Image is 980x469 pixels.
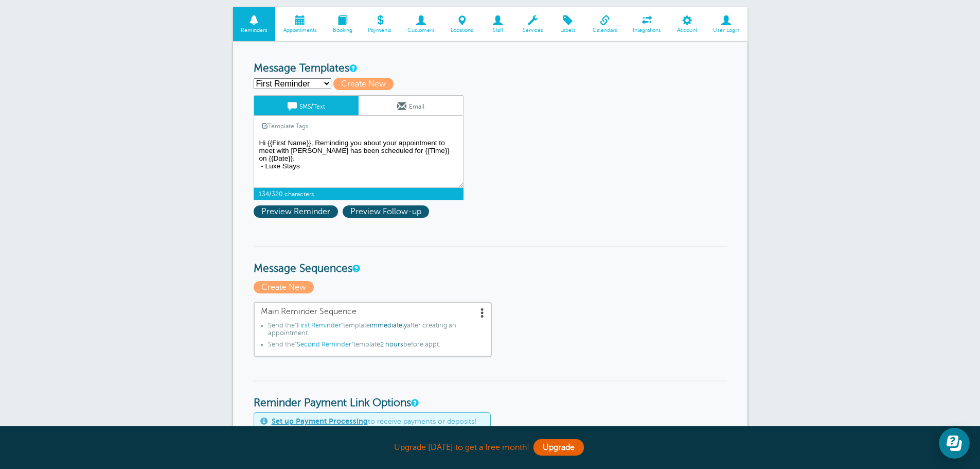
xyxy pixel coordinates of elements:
a: Preview Follow-up [343,207,432,216]
a: Upgrade [533,439,584,456]
a: Message Sequences allow you to setup multiple reminder schedules that can use different Message T... [352,265,359,272]
h3: Message Templates [254,62,727,75]
a: Booking [325,7,360,42]
span: Services [520,27,546,33]
span: Reminders [238,27,271,33]
li: Send the template before appt. [268,341,485,352]
a: Integrations [625,7,669,42]
span: Account [674,27,700,33]
a: User Login [705,7,747,42]
span: Appointments [280,27,319,33]
span: "Second Reminder" [295,341,353,348]
span: Preview Follow-up [343,205,429,218]
span: User Login [710,27,742,33]
a: Email [359,96,463,115]
a: Locations [443,7,482,42]
span: Payments [365,27,395,33]
a: Labels [551,7,584,42]
a: Payments [360,7,400,42]
a: Services [514,7,551,42]
a: Staff [481,7,514,42]
li: Send the template after creating an appointment. [268,322,485,341]
a: These settings apply to all templates. Automatically add a payment link to your reminders if an a... [411,399,417,406]
a: Create New [254,283,316,292]
span: "First Reminder" [295,322,343,329]
span: Staff [486,27,509,33]
span: immediately [370,322,407,329]
h3: Reminder Payment Link Options [254,380,727,410]
a: Create New [333,79,398,89]
span: Create New [333,78,394,90]
a: Preview Reminder [254,207,343,216]
span: Locations [448,27,476,33]
a: This is the wording for your reminder and follow-up messages. You can create multiple templates i... [349,65,355,72]
span: Preview Reminder [254,205,338,218]
a: Calendars [584,7,625,42]
span: Integrations [630,27,664,33]
span: Main Reminder Sequence [261,307,485,317]
a: Customers [400,7,443,42]
h3: Message Sequences [254,246,727,275]
span: 2 hours [380,341,403,348]
a: Account [669,7,705,42]
span: Calendars [590,27,620,33]
a: Main Reminder Sequence Send the"First Reminder"templateimmediatelyafter creating an appointment.S... [254,302,492,357]
span: 134/320 characters [254,188,464,200]
span: to receive payments or deposits! [272,417,476,426]
textarea: Hi {{First Name}}, Reminding you about your appointment to meet with [PERSON_NAME] has been sched... [254,136,464,188]
a: Set up Payment Processing [272,417,368,425]
a: Template Tags [254,116,316,136]
a: Appointments [275,7,325,42]
span: Labels [556,27,579,33]
iframe: Resource center [939,428,970,459]
div: Upgrade [DATE] to get a free month! [233,437,747,459]
span: Customers [405,27,438,33]
span: Booking [330,27,355,33]
a: SMS/Text [254,96,359,115]
span: Create New [254,281,314,293]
